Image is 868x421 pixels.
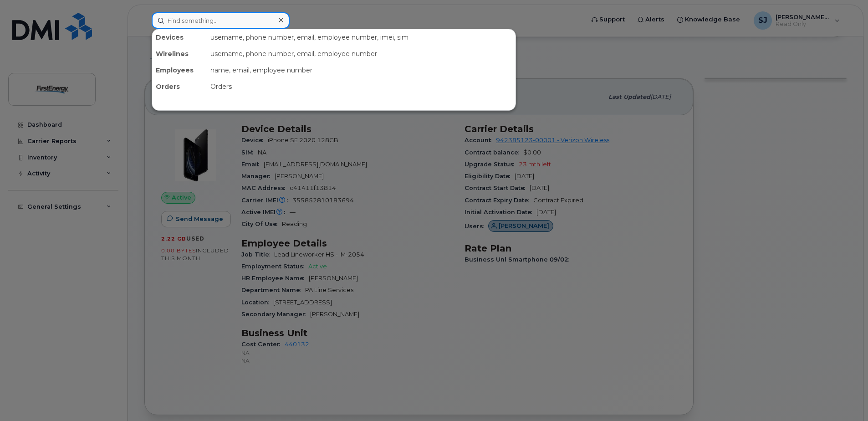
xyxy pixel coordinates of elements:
[207,29,516,46] div: username, phone number, email, employee number, imei, sim
[152,78,207,95] div: Orders
[152,62,207,78] div: Employees
[152,46,207,62] div: Wirelines
[207,78,516,95] div: Orders
[207,62,516,78] div: name, email, employee number
[152,29,207,46] div: Devices
[207,46,516,62] div: username, phone number, email, employee number
[828,381,861,414] iframe: Messenger Launcher
[152,12,290,29] input: Find something...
